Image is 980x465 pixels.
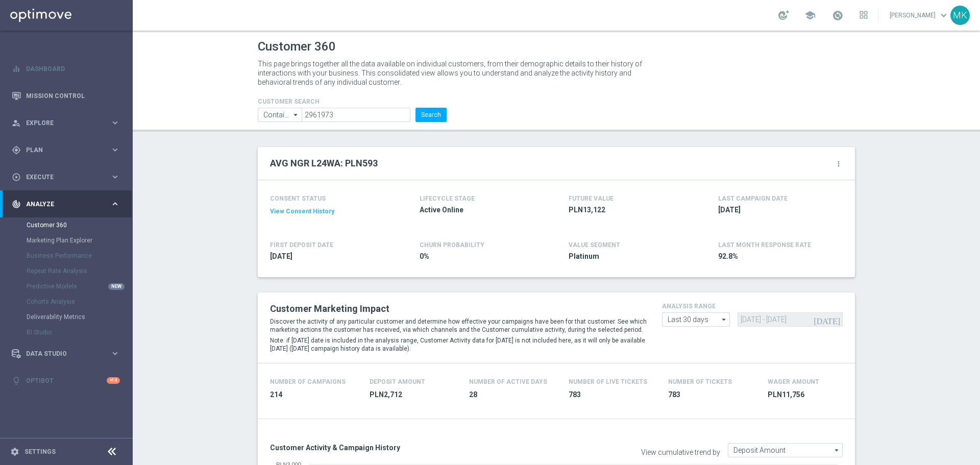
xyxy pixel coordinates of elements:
[370,390,457,400] span: PLN2,712
[370,378,425,385] h4: Deposit Amount
[832,444,842,457] i: arrow_drop_down
[270,195,389,202] h4: CONSENT STATUS
[27,217,132,233] div: Customer 360
[27,233,132,248] div: Marketing Plan Explorer
[110,349,120,358] i: keyboard_arrow_right
[302,108,410,122] input: Enter CID, Email, name or phone
[258,98,447,105] h4: CUSTOMER SEARCH
[270,241,333,249] h4: FIRST DEPOSIT DATE
[835,160,843,168] i: more_vert
[719,313,729,326] i: arrow_drop_down
[26,367,107,394] a: Optibot
[107,377,120,384] div: +10
[270,317,647,334] p: Discover the activity of any particular customer and determine how effective your campaigns have ...
[11,200,120,208] button: track_changes Analyze keyboard_arrow_right
[11,173,120,181] button: play_circle_outline Execute keyboard_arrow_right
[270,252,389,261] span: 2023-12-13
[270,207,334,216] button: View Consent History
[12,200,21,209] i: track_changes
[12,55,120,82] div: Dashboard
[12,173,110,182] div: Execute
[668,378,732,385] h4: Number Of Tickets
[270,443,549,452] h3: Customer Activity & Campaign History
[12,145,21,155] i: gps_fixed
[27,248,132,263] div: Business Performance
[12,118,110,128] div: Explore
[258,39,855,54] h1: Customer 360
[27,294,132,309] div: Cohorts Analysis
[469,378,547,385] h4: Number of Active Days
[27,279,132,294] div: Predictive Models
[569,252,688,261] span: Platinum
[26,174,110,180] span: Execute
[569,195,614,202] h4: FUTURE VALUE
[270,336,647,353] p: Note: if [DATE] date is included in the analysis range, Customer Activity data for [DATE] is not ...
[12,200,110,209] div: Analyze
[938,10,949,21] span: keyboard_arrow_down
[27,309,132,325] div: Deliverability Metrics
[12,64,21,74] i: equalizer
[569,205,688,215] span: PLN13,122
[10,447,19,456] i: settings
[768,390,855,400] span: PLN11,756
[420,195,475,202] h4: LIFECYCLE STAGE
[26,201,110,207] span: Analyze
[12,118,21,128] i: person_search
[420,252,539,261] span: 0%
[258,59,651,87] p: This page brings together all the data available on individual customers, from their demographic ...
[768,378,819,385] h4: Wager Amount
[718,205,838,215] span: 2025-08-24
[11,350,120,358] button: Data Studio keyboard_arrow_right
[12,173,21,182] i: play_circle_outline
[415,108,447,122] button: Search
[569,378,647,385] h4: Number Of Live Tickets
[12,376,21,385] i: lightbulb
[110,172,120,182] i: keyboard_arrow_right
[641,448,720,457] label: View cumulative trend by
[12,367,120,394] div: Optibot
[11,377,120,385] button: lightbulb Optibot +10
[804,10,816,21] span: school
[420,241,484,249] span: CHURN PROBABILITY
[11,65,120,73] button: equalizer Dashboard
[889,8,950,23] a: [PERSON_NAME]keyboard_arrow_down
[24,449,56,455] a: Settings
[12,349,110,358] div: Data Studio
[26,82,120,109] a: Mission Control
[27,263,132,279] div: Repeat Rate Analysis
[718,252,838,261] span: 92.8%
[26,147,110,153] span: Plan
[110,199,120,209] i: keyboard_arrow_right
[26,120,110,126] span: Explore
[662,303,843,310] h4: analysis range
[662,312,730,327] input: analysis range
[12,145,110,155] div: Plan
[27,236,106,244] a: Marketing Plan Explorer
[569,241,620,249] h4: VALUE SEGMENT
[270,157,378,169] h2: AVG NGR L24WA: PLN593
[27,325,132,340] div: BI Studio
[270,378,346,385] h4: Number of Campaigns
[569,390,656,400] span: 783
[108,283,125,290] div: NEW
[291,108,301,121] i: arrow_drop_down
[26,55,120,82] a: Dashboard
[258,108,302,122] input: Contains
[110,145,120,155] i: keyboard_arrow_right
[11,92,120,100] button: Mission Control
[27,313,106,321] a: Deliverability Metrics
[11,119,120,127] button: person_search Explore keyboard_arrow_right
[420,205,539,215] span: Active Online
[469,390,556,400] span: 28
[668,390,755,400] span: 783
[950,6,970,25] div: MK
[11,146,120,154] button: gps_fixed Plan keyboard_arrow_right
[270,303,647,315] h2: Customer Marketing Impact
